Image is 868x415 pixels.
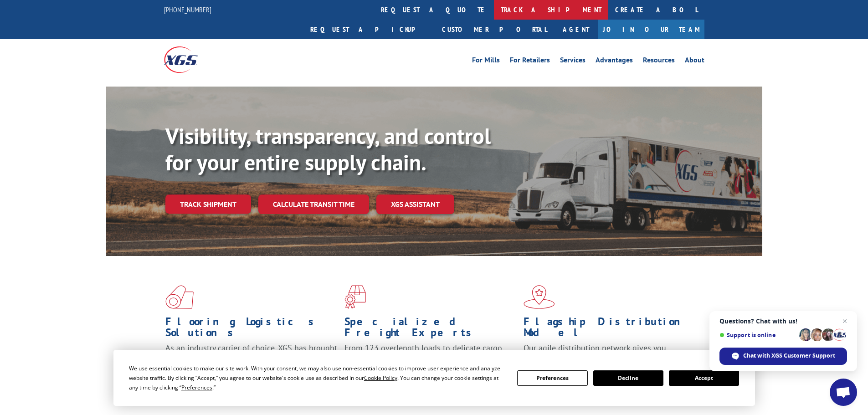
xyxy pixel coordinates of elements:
a: Customer Portal [435,20,554,39]
a: Join Our Team [598,20,704,39]
a: For Mills [472,56,500,67]
div: Cookie Consent Prompt [113,350,755,406]
div: Chat with XGS Customer Support [719,348,847,365]
span: Support is online [719,332,796,338]
a: Agent [554,20,598,39]
a: Request a pickup [303,20,435,39]
b: Visibility, transparency, and control for your entire supply chain. [165,122,491,176]
a: Calculate transit time [258,195,369,214]
span: Chat with XGS Customer Support [743,352,835,360]
span: Cookie Policy [364,374,397,382]
a: Resources [643,56,675,67]
div: Open chat [830,379,857,406]
span: As an industry carrier of choice, XGS has brought innovation and dedication to flooring logistics... [165,343,337,375]
span: Preferences [181,384,212,391]
span: Questions? Chat with us! [719,318,847,325]
a: Advantages [596,56,633,67]
button: Decline [593,370,663,386]
img: xgs-icon-flagship-distribution-model-red [524,285,555,309]
p: From 123 overlength loads to delicate cargo, our experienced staff knows the best way to move you... [344,343,517,383]
a: XGS ASSISTANT [376,195,454,214]
h1: Specialized Freight Experts [344,316,517,343]
a: [PHONE_NUMBER] [164,5,211,14]
button: Preferences [517,370,587,386]
a: Track shipment [165,195,251,214]
a: For Retailers [510,56,550,67]
img: xgs-icon-total-supply-chain-intelligence-red [165,285,194,309]
a: Services [560,56,586,67]
h1: Flagship Distribution Model [524,316,696,343]
span: Our agile distribution network gives you nationwide inventory management on demand. [524,343,691,364]
span: Close chat [839,316,850,327]
img: xgs-icon-focused-on-flooring-red [344,285,366,309]
h1: Flooring Logistics Solutions [165,316,338,343]
a: About [685,56,704,67]
div: We use essential cookies to make our site work. With your consent, we may also use non-essential ... [129,364,506,392]
button: Accept [669,370,739,386]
